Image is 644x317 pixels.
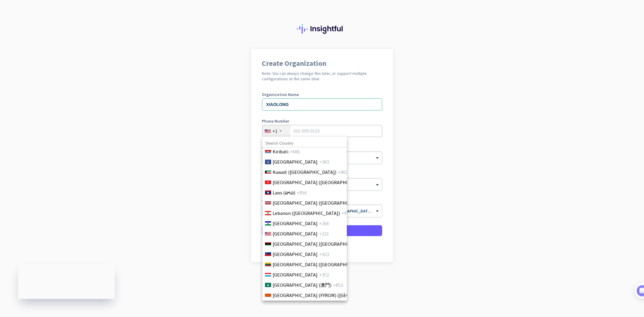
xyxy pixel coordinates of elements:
[273,281,332,289] span: [GEOGRAPHIC_DATA] (澳門)
[338,168,348,176] span: +965
[273,168,336,176] span: Kuwait (‫[GEOGRAPHIC_DATA]‬‎)
[319,251,329,258] span: +423
[18,264,115,299] iframe: Insightful Status
[273,199,367,207] span: [GEOGRAPHIC_DATA] ([GEOGRAPHIC_DATA])
[297,189,307,196] span: +856
[273,158,318,165] span: [GEOGRAPHIC_DATA]
[273,271,318,278] span: [GEOGRAPHIC_DATA]
[319,230,329,237] span: +231
[273,240,367,248] span: [GEOGRAPHIC_DATA] (‫[GEOGRAPHIC_DATA]‬‎)
[273,220,318,227] span: [GEOGRAPHIC_DATA]
[273,230,318,237] span: [GEOGRAPHIC_DATA]
[273,251,318,258] span: [GEOGRAPHIC_DATA]
[290,148,300,155] span: +686
[273,210,340,217] span: Lebanon (‫[GEOGRAPHIC_DATA]‬‎)
[273,148,288,155] span: Kiribati
[319,271,329,278] span: +352
[333,281,343,289] span: +853
[319,220,329,227] span: +266
[273,179,367,186] span: [GEOGRAPHIC_DATA] ([GEOGRAPHIC_DATA])
[341,210,351,217] span: +961
[273,292,386,299] span: [GEOGRAPHIC_DATA] (FYROM) ([GEOGRAPHIC_DATA])
[319,158,329,165] span: +383
[273,261,367,268] span: [GEOGRAPHIC_DATA] ([GEOGRAPHIC_DATA])
[262,139,347,147] input: Search Country
[273,189,295,196] span: Laos (ລາວ)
